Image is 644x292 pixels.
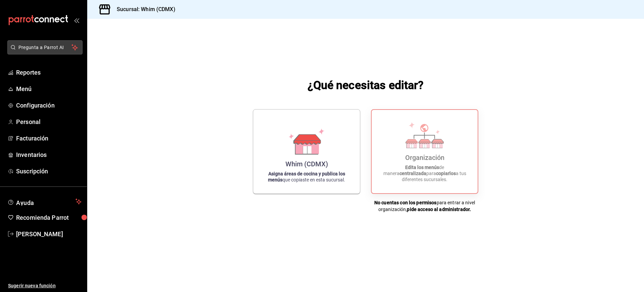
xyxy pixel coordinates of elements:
[16,134,82,143] span: Facturación
[374,200,437,205] strong: No cuentas con los permisos
[5,49,83,56] a: Pregunta a Parrot AI
[111,5,175,13] h3: Sucursal: Whim (CDMX)
[8,282,82,289] span: Sugerir nueva función
[405,165,439,170] strong: Edita los menús
[16,68,82,77] span: Reportes
[16,230,82,239] span: [PERSON_NAME]
[436,171,456,176] strong: copiarlos
[380,164,470,182] p: de manera para a tus diferentes sucursales.
[405,154,444,162] div: Organización
[371,199,478,213] div: para entrar a nivel organización,
[18,44,72,51] span: Pregunta a Parrot AI
[261,171,352,183] p: que copiaste en esta sucursal.
[16,101,82,110] span: Configuración
[16,213,82,222] span: Recomienda Parrot
[399,171,426,176] strong: centralizada
[16,167,82,176] span: Suscripción
[16,150,82,159] span: Inventarios
[268,171,345,182] strong: Asigna áreas de cocina y publica los menús
[308,77,424,93] h1: ¿Qué necesitas editar?
[74,17,79,23] button: open_drawer_menu
[16,198,73,206] span: Ayuda
[285,160,328,168] div: Whim (CDMX)
[16,117,82,126] span: Personal
[16,84,82,93] span: Menú
[7,40,83,54] button: Pregunta a Parrot AI
[407,207,471,212] strong: pide acceso al administrador.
